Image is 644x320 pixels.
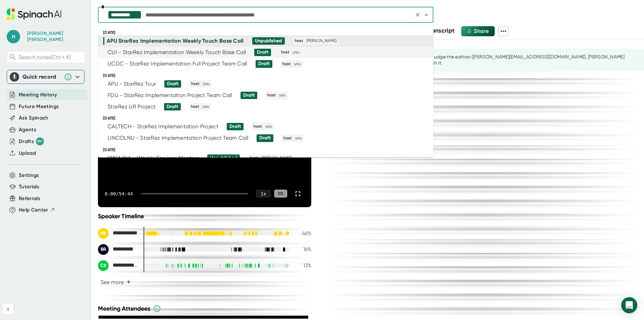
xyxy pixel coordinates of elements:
span: host [249,155,259,161]
span: you [293,61,302,67]
div: StarRez UR Project [108,103,156,110]
span: you [264,124,273,130]
button: Ask Spinach [19,114,49,122]
button: Settings [19,172,39,179]
span: host [280,49,290,55]
div: Quick record [10,70,82,84]
span: [PERSON_NAME] [306,38,337,44]
span: host [281,61,292,67]
span: host [190,104,200,110]
button: Share [461,26,495,36]
button: Agents [19,126,36,134]
span: host [282,135,293,141]
div: Draft [229,124,241,130]
div: FDU - StarRez Implementation Project Team Call [108,92,232,99]
button: Drafts 99+ [19,137,44,145]
div: CALTECH - StarRez Implementation Project [108,123,218,130]
button: Close [422,10,431,19]
div: Nicole Kelly [98,228,138,239]
div: This summary is still being edited. You can nudge the editor s ([PERSON_NAME][EMAIL_ADDRESS][DOMA... [337,54,639,66]
button: Clear [413,10,422,19]
div: [DATE] [103,116,433,121]
div: UCDC - StarRez Implementation Full Project Team Call [108,60,247,67]
div: APU - StarRez Tour [108,81,156,87]
span: host [266,92,277,98]
div: CUI - StarRez Implementation Weekly Touch Base Call [108,49,246,56]
div: Draft [167,81,178,87]
div: Quick record [22,74,61,80]
div: Unpublished [255,38,282,44]
div: 13 % [294,262,311,269]
span: Help Center [19,206,48,214]
div: Drafts [19,137,44,145]
span: host [294,38,304,44]
div: LINCOLNU - StarRez Implementation Project Team Call [108,135,248,141]
div: BR [98,244,109,255]
span: + [126,279,131,285]
span: host [253,124,263,130]
button: See more+ [98,276,133,288]
span: you [278,92,287,98]
span: you [202,81,211,87]
div: Draft [167,104,178,110]
span: [PERSON_NAME] [261,155,292,161]
div: 1 x [256,190,270,197]
div: Draft [257,49,268,55]
span: Search notes (Ctrl + K) [18,54,83,60]
div: APU StarRez Implementation Weekly Touch Base Call [107,38,244,44]
button: Upload [19,149,36,157]
span: host [190,81,201,87]
span: you [292,49,301,55]
button: Meeting History [19,91,57,99]
div: Draft [258,61,270,67]
div: EMEA/NA - Weekly Services Meeting [108,155,199,162]
button: Help Center [19,206,55,214]
div: [DATE] [103,73,433,78]
button: Future Meetings [19,103,59,110]
span: n [7,30,20,43]
div: Nicole Kelly [27,31,77,42]
span: you [294,135,303,141]
div: Unpublished [210,155,237,161]
div: [DATE] [103,30,433,35]
div: Charlie Konoske [98,260,138,271]
button: Transcript [426,26,455,35]
div: NK [98,228,109,239]
div: CC [274,190,287,197]
div: Open Intercom Messenger [621,297,637,313]
span: Share [474,28,489,34]
div: 16 % [294,246,311,253]
div: 99+ [36,137,44,145]
button: Referrals [19,195,40,202]
button: Collapse sidebar [3,304,13,315]
div: 46 % [294,230,311,236]
div: [DATE] [103,147,433,152]
div: Draft [243,92,255,98]
div: Draft [259,135,271,141]
div: Meeting Attendees [98,305,313,313]
div: 0:00 / 54:44 [105,191,133,196]
button: Tutorials [19,183,39,191]
span: you [202,104,210,110]
div: Brady Rowe [98,244,138,255]
span: Transcript [426,27,455,34]
div: Speaker Timeline [98,213,311,220]
div: CK [98,260,109,271]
